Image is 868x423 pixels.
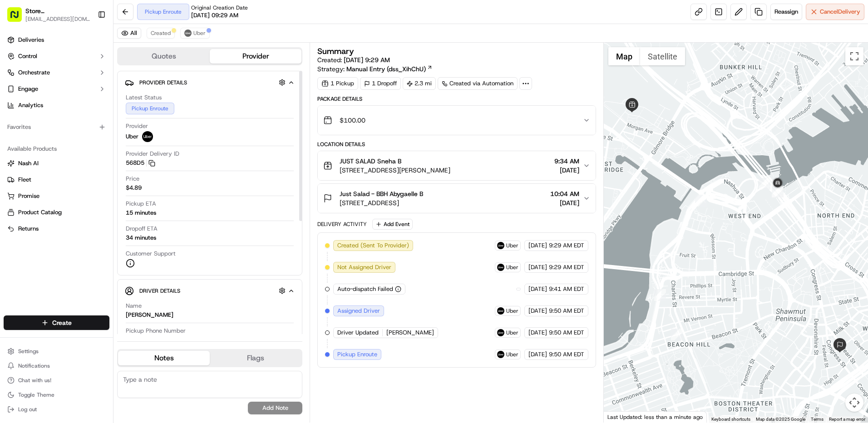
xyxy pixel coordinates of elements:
button: Map camera controls [845,393,863,412]
span: 9:50 AM EDT [549,350,584,359]
span: Uber [193,30,206,37]
span: Product Catalog [18,208,62,216]
button: Create [4,315,109,330]
button: Orchestrate [4,65,109,80]
span: [EMAIL_ADDRESS][DOMAIN_NAME] [25,15,93,23]
div: Strategy: [317,64,433,74]
button: Toggle Theme [4,389,109,401]
span: Pickup Phone Number [126,327,186,335]
h3: Summary [317,47,354,55]
button: Show street map [608,47,640,65]
span: Provider Details [139,79,187,86]
span: Uber [506,329,518,336]
span: Create [52,318,72,327]
span: Deliveries [18,36,44,44]
div: Delivery Activity [317,221,367,228]
div: Favorites [4,120,109,134]
button: Toggle fullscreen view [845,47,863,65]
span: Returns [18,225,39,233]
span: [DATE] [528,241,547,250]
span: [STREET_ADDRESS][PERSON_NAME] [340,166,450,175]
img: uber-new-logo.jpeg [184,30,192,37]
span: Analytics [18,101,43,109]
span: Control [18,52,37,60]
span: Uber [506,307,518,315]
span: Uber [506,264,518,271]
span: Nash AI [18,159,39,167]
span: 9:41 AM EDT [549,285,584,293]
div: 1 Pickup [317,77,358,90]
span: Settings [18,348,39,355]
button: Provider [210,49,301,64]
span: Name [126,302,142,310]
a: Report a map error [829,417,865,422]
button: Store [STREET_ADDRESS] ([GEOGRAPHIC_DATA]) (Just Salad)[EMAIL_ADDRESS][DOMAIN_NAME] [4,4,94,25]
button: Promise [4,189,109,203]
img: uber-new-logo.jpeg [142,131,153,142]
span: Price [126,175,139,183]
span: Promise [18,192,39,200]
span: Provider Delivery ID [126,150,179,158]
span: Uber [506,351,518,358]
div: 2 [654,289,666,301]
span: Not Assigned Driver [337,263,391,271]
button: CancelDelivery [806,4,864,20]
a: Nash AI [7,159,106,167]
span: $4.89 [126,184,142,192]
span: [DATE] [528,285,547,293]
div: 15 minutes [126,209,156,217]
button: Store [STREET_ADDRESS] ([GEOGRAPHIC_DATA]) (Just Salad) [25,6,93,15]
span: Just Salad - BBH Abygaelle B [340,189,423,198]
span: Pickup Enroute [337,350,377,359]
span: [PERSON_NAME] [386,329,434,337]
div: Location Details [317,141,596,148]
span: Orchestrate [18,69,50,77]
span: 9:34 AM [554,157,579,166]
button: Settings [4,345,109,358]
div: Package Details [317,95,596,103]
span: Uber [506,242,518,249]
div: Last Updated: less than a minute ago [604,411,707,423]
button: Log out [4,403,109,416]
span: JUST SALAD Sneha B [340,157,401,166]
button: Returns [4,221,109,236]
img: Google [606,411,636,423]
button: Just Salad - BBH Abygaelle B[STREET_ADDRESS]10:04 AM[DATE] [318,184,596,213]
button: Keyboard shortcuts [711,416,750,423]
span: Map data ©2025 Google [756,417,805,422]
span: [DATE] [528,350,547,359]
span: Provider [126,122,148,130]
span: Log out [18,406,37,413]
button: Quotes [118,49,210,64]
span: Pickup ETA [126,200,156,208]
span: Driver Details [139,287,180,295]
span: Fleet [18,176,31,184]
div: Available Products [4,142,109,156]
span: [DATE] [528,307,547,315]
span: Manual Entry (dss_XihChU) [346,64,426,74]
span: Notifications [18,362,50,369]
span: $100.00 [340,116,365,125]
span: [DATE] [550,198,579,207]
span: 10:04 AM [550,189,579,198]
button: All [117,28,141,39]
button: Add Event [372,219,413,230]
a: Terms (opens in new tab) [811,417,824,422]
button: Uber [180,28,210,39]
span: Auto-dispatch Failed [337,285,393,293]
img: uber-new-logo.jpeg [497,329,504,336]
span: [DATE] [528,329,547,337]
button: Engage [4,82,109,96]
span: Chat with us! [18,377,51,384]
button: Chat with us! [4,374,109,387]
a: Deliveries [4,33,109,47]
span: Engage [18,85,38,93]
span: 9:50 AM EDT [549,329,584,337]
div: Created via Automation [438,77,518,90]
span: 9:29 AM EDT [549,263,584,271]
span: [STREET_ADDRESS] [340,198,423,207]
span: Uber [126,133,138,141]
img: uber-new-logo.jpeg [497,351,504,358]
div: 6 [772,186,784,197]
